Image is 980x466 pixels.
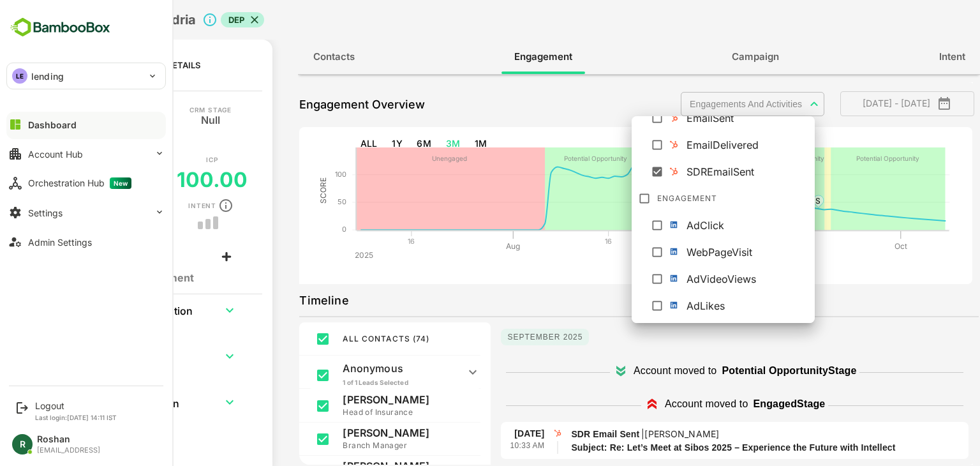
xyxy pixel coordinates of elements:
[7,63,165,89] div: LElending
[624,273,634,283] img: linkedin.png
[6,141,166,167] button: Account Hub
[642,110,766,126] div: EmailSent
[642,164,766,179] div: SDREmailSent
[12,434,33,455] div: R
[35,400,117,411] div: Logout
[624,166,634,176] img: hubspot.png
[31,70,64,83] p: lending
[28,177,131,189] div: Orchestration Hub
[110,177,131,189] span: New
[642,244,766,260] div: WebPageVisit
[28,119,77,130] div: Dashboard
[624,300,634,310] img: linkedin.png
[642,218,766,233] div: AdClick
[642,298,766,313] div: AdLikes
[642,137,766,153] div: EmailDelivered
[37,434,100,445] div: Roshan
[624,112,634,123] img: hubspot.png
[6,170,166,196] button: Orchestration HubNew
[6,15,114,40] img: BambooboxFullLogoMark.5f36c76dfaba33ec1ec1367b70bb1252.svg
[6,112,166,137] button: Dashboard
[6,200,166,225] button: Settings
[28,207,63,218] div: Settings
[35,414,117,421] p: Last login: [DATE] 14:11 IST
[6,229,166,255] button: Admin Settings
[28,149,83,160] div: Account Hub
[624,246,634,257] img: linkedin.png
[37,446,100,455] div: [EMAIL_ADDRESS]
[12,68,27,84] div: LE
[624,139,634,149] img: hubspot.png
[612,186,769,207] div: Engagement
[624,220,634,230] img: linkedin.png
[28,237,92,248] div: Admin Settings
[642,271,766,287] div: AdVideoViews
